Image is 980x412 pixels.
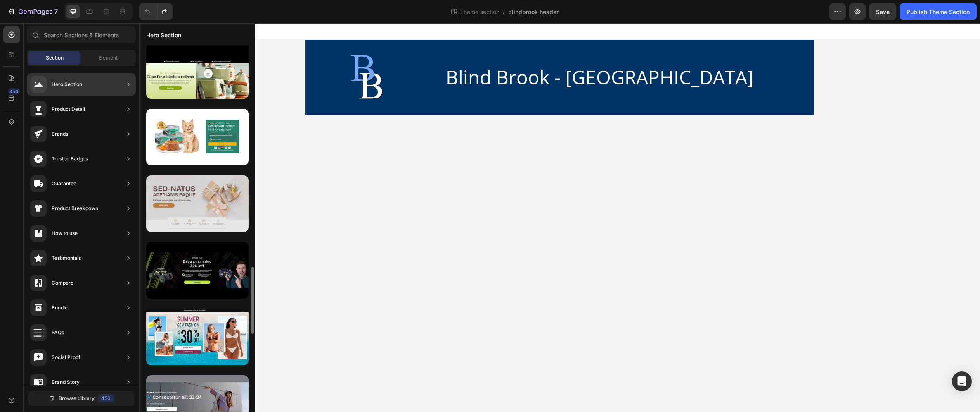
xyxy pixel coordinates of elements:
[52,180,76,188] div: Guarantee
[52,254,81,262] div: Testimonials
[52,204,98,213] div: Product Breakdown
[28,391,134,406] button: Browse Library450
[52,130,68,138] div: Brands
[99,54,118,62] span: Element
[8,88,20,95] div: 450
[3,3,62,20] button: 7
[306,41,675,67] h2: Blind Brook - [GEOGRAPHIC_DATA]
[52,229,78,237] div: How to use
[27,26,136,43] input: Search Sections & Elements
[52,155,88,163] div: Trusted Badges
[139,23,980,412] iframe: Design area
[59,395,95,402] span: Browse Library
[52,328,64,337] div: FAQs
[52,304,68,312] div: Bundle
[46,54,64,62] span: Section
[869,3,896,20] button: Save
[98,394,114,402] div: 450
[52,353,80,362] div: Social Proof
[52,105,85,113] div: Product Detail
[458,7,501,16] span: Theme section
[952,371,972,391] div: Open Intercom Messenger
[52,279,73,287] div: Compare
[900,3,977,20] button: Publish Theme Section
[508,7,559,16] span: blindbrook header
[907,7,970,16] div: Publish Theme Section
[503,7,505,16] span: /
[52,80,82,89] div: Hero Section
[52,378,80,386] div: Brand Story
[54,7,58,17] p: 7
[139,3,173,20] div: Undo/Redo
[209,30,246,79] img: BB.webp
[876,8,890,15] span: Save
